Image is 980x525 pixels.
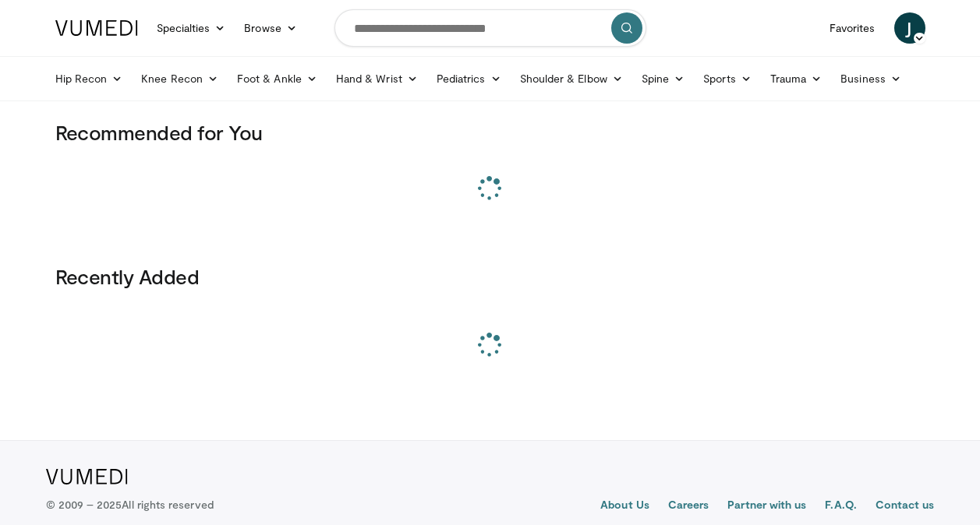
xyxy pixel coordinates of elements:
[132,63,228,94] a: Knee Recon
[228,63,327,94] a: Foot & Ankle
[825,497,856,516] a: F.A.Q.
[427,63,511,94] a: Pediatrics
[632,63,694,94] a: Spine
[334,9,646,47] input: Search topics, interventions
[235,12,306,44] a: Browse
[55,20,138,36] img: VuMedi Logo
[46,63,133,94] a: Hip Recon
[668,497,709,516] a: Careers
[876,497,935,516] a: Contact us
[55,120,925,145] h3: Recommended for You
[511,63,632,94] a: Shoulder & Elbow
[122,498,213,511] span: All rights reserved
[894,12,925,44] a: J
[727,497,806,516] a: Partner with us
[600,497,649,516] a: About Us
[55,264,925,289] h3: Recently Added
[327,63,427,94] a: Hand & Wrist
[46,497,214,513] p: © 2009 – 2025
[820,12,885,44] a: Favorites
[694,63,761,94] a: Sports
[147,12,235,44] a: Specialties
[831,63,911,94] a: Business
[761,63,832,94] a: Trauma
[46,469,128,484] img: VuMedi Logo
